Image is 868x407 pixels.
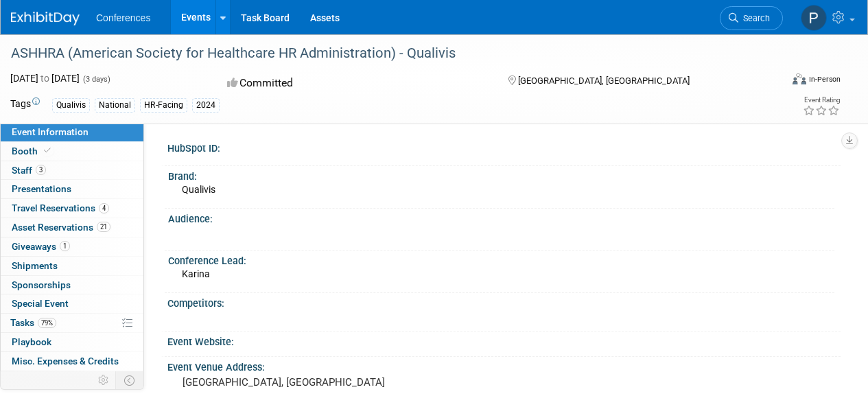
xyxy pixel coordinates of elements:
span: Special Event [12,298,69,309]
span: Staff [12,165,46,176]
a: Event Information [1,123,143,141]
div: ASHHRA (American Society for Healthcare HR Administration) - Qualivis [6,41,770,66]
img: Priscilla Wheeler [801,5,827,31]
div: Event Format [719,71,841,92]
img: ExhibitDay [11,12,80,25]
span: 21 [97,222,110,232]
a: Giveaways1 [1,237,143,256]
img: Format-Inperson.png [793,73,806,84]
div: Committed [223,71,486,95]
a: Travel Reservations4 [1,199,143,218]
div: Conference Lead: [168,251,834,268]
i: Booth reservation complete [44,147,51,154]
a: Playbook [1,333,143,351]
span: Misc. Expenses & Credits [12,356,119,367]
td: Toggle Event Tabs [116,371,144,389]
span: [GEOGRAPHIC_DATA], [GEOGRAPHIC_DATA] [518,75,690,86]
span: Conferences [96,12,150,23]
div: In-Person [808,74,841,84]
div: Qualivis [52,98,90,113]
span: Shipments [12,260,58,271]
a: Shipments [1,257,143,275]
span: Tasks [10,317,56,328]
a: Staff3 [1,161,143,180]
td: Tags [10,97,40,113]
span: 3 [36,165,46,175]
div: 2024 [192,98,220,113]
span: Event Information [12,126,89,137]
span: 4 [99,203,109,213]
span: Search [738,13,770,23]
a: Tasks79% [1,314,143,332]
div: Brand: [168,166,834,183]
a: Search [720,6,783,30]
a: Special Event [1,294,143,313]
span: Qualivis [182,184,215,195]
div: HR-Facing [140,98,187,113]
a: Sponsorships [1,276,143,294]
span: Travel Reservations [12,202,109,213]
span: Booth [12,146,54,156]
span: [DATE] [DATE] [10,73,80,84]
div: HubSpot ID: [167,138,841,155]
a: Booth [1,142,143,161]
a: Misc. Expenses & Credits [1,352,143,371]
div: Audience: [168,209,834,226]
div: National [95,98,135,113]
span: Asset Reservations [12,222,110,233]
span: 1 [60,241,70,251]
span: (3 days) [82,75,110,84]
div: Event Website: [167,332,841,349]
div: Competitors: [167,293,841,310]
div: Event Rating [803,97,840,104]
a: Presentations [1,180,143,198]
span: to [38,73,51,84]
td: Personalize Event Tab Strip [92,371,116,389]
pre: [GEOGRAPHIC_DATA], [GEOGRAPHIC_DATA] [183,376,433,388]
a: Asset Reservations21 [1,218,143,237]
span: Sponsorships [12,279,71,290]
span: Playbook [12,336,51,347]
span: Giveaways [12,241,70,252]
div: Event Venue Address: [167,357,841,374]
span: Presentations [12,183,71,194]
span: 79% [38,318,56,328]
span: Karina [182,268,210,279]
